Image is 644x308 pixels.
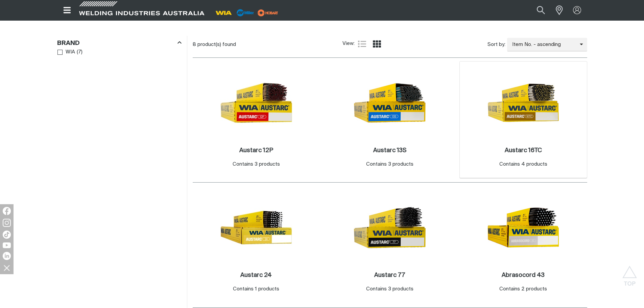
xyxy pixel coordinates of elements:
[57,40,80,47] h3: Brand
[3,252,11,260] img: LinkedIn
[505,147,542,153] h2: Austarc 16TC
[3,242,11,248] img: YouTube
[66,48,75,56] span: WIA
[220,191,292,264] img: Austarc 24
[529,3,552,18] button: Search products
[354,67,426,139] img: Austarc 13S
[487,191,559,264] img: Abrasocord 43
[487,41,505,49] span: Sort by:
[354,191,426,264] img: Austarc 77
[3,231,11,239] img: TikTok
[57,39,182,48] div: Brand
[499,285,547,293] div: Contains 2 products
[256,10,280,15] a: miller
[502,272,545,278] h2: Abrasocord 43
[193,36,587,53] section: Product list controls
[3,207,11,215] img: Facebook
[1,262,13,274] img: hide socials
[239,147,273,153] h2: Austarc 12P
[358,40,366,48] a: List view
[220,67,292,139] img: Austarc 12P
[505,147,542,155] a: Austarc 16TC
[342,40,355,48] span: View:
[193,41,342,48] div: 8
[57,36,182,57] aside: Filters
[77,48,82,56] span: ( 7 )
[374,272,405,278] h2: Austarc 77
[239,147,273,155] a: Austarc 12P
[57,48,75,57] a: WIA
[499,161,547,168] div: Contains 4 products
[374,271,405,279] a: Austarc 77
[507,41,580,49] span: Item No. - ascending
[233,161,280,168] div: Contains 3 products
[366,161,413,168] div: Contains 3 products
[256,8,280,18] img: miller
[373,147,406,155] a: Austarc 13S
[487,67,559,139] img: Austarc 16TC
[240,272,272,278] h2: Austarc 24
[57,48,181,57] ul: Brand
[366,285,413,293] div: Contains 3 products
[521,3,552,18] input: Product name or item number...
[502,271,545,279] a: Abrasocord 43
[373,147,406,153] h2: Austarc 13S
[233,285,279,293] div: Contains 1 products
[622,266,637,281] button: Scroll to top
[240,271,272,279] a: Austarc 24
[3,219,11,227] img: Instagram
[197,42,236,47] span: product(s) found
